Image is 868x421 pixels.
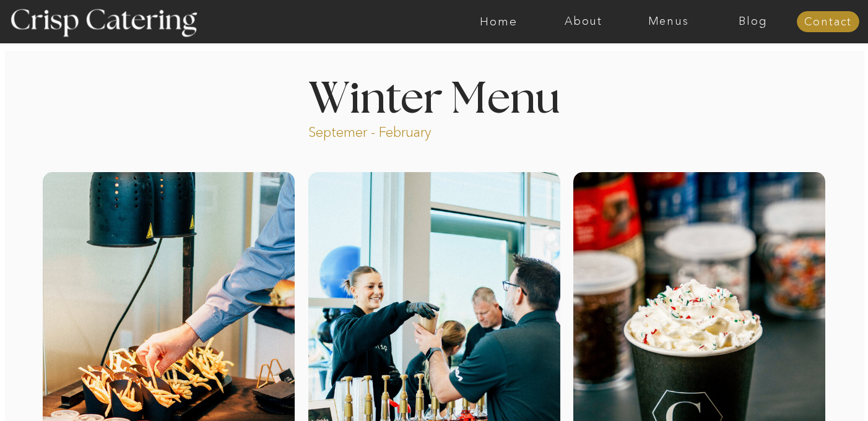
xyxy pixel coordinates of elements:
[626,15,711,28] a: Menus
[711,15,796,28] a: Blog
[541,15,626,28] a: About
[456,15,541,28] a: Home
[262,78,606,115] h1: Winter Menu
[797,16,859,28] a: Contact
[308,123,479,137] p: Septemer - February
